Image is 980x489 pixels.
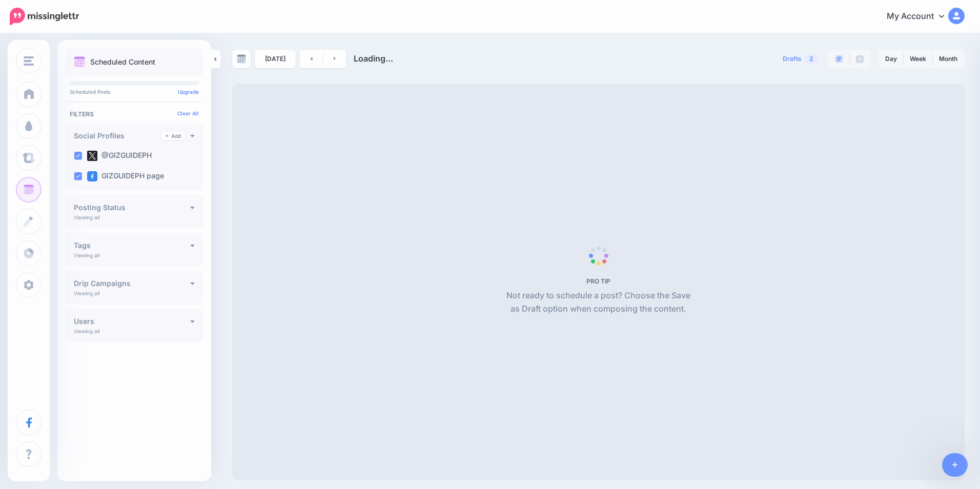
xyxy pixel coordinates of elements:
h4: Users [74,318,190,325]
span: 2 [804,54,819,64]
a: Month [933,51,964,67]
a: Week [904,51,932,67]
p: Viewing all [74,290,99,296]
p: Viewing all [74,214,99,220]
a: My Account [876,4,965,29]
a: Drafts2 [777,50,825,68]
p: Scheduled Content [90,58,155,66]
h4: Tags [74,242,190,249]
p: Scheduled Posts [70,89,199,94]
a: [DATE] [255,50,296,68]
span: Loading... [354,53,393,64]
a: Upgrade [178,89,199,95]
img: facebook-square.png [87,171,97,181]
img: calendar-grey-darker.png [237,54,246,64]
h4: Posting Status [74,204,190,211]
h4: Social Profiles [74,132,161,139]
span: Drafts [783,56,802,62]
a: Day [879,51,903,67]
img: twitter-square.png [87,151,97,161]
label: GIZGUIDEPH page [87,171,164,181]
p: Viewing all [74,328,99,334]
img: paragraph-boxed.png [835,55,843,63]
p: Not ready to schedule a post? Choose the Save as Draft option when composing the content. [502,289,695,316]
p: Viewing all [74,252,99,258]
img: Missinglettr [10,8,79,25]
img: facebook-grey-square.png [856,55,864,63]
label: @GIZGUIDEPH [87,151,152,161]
h5: PRO TIP [502,277,695,285]
a: Add [161,131,185,140]
img: menu.png [24,56,34,66]
a: Clear All [177,110,199,116]
h4: Drip Campaigns [74,280,190,287]
img: calendar.png [74,56,85,68]
h4: Filters [70,110,199,118]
